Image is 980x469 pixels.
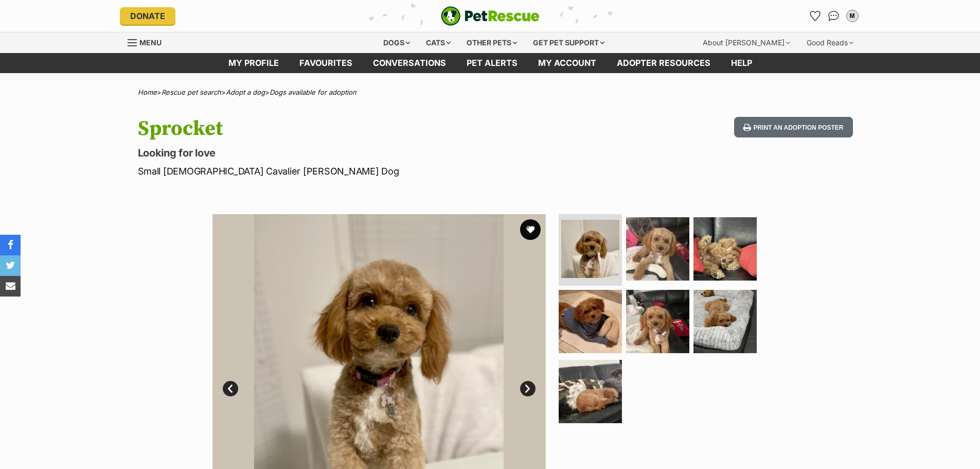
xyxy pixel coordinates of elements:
a: Home [138,88,157,96]
img: Photo of Sprocket [561,220,619,278]
a: Donate [120,7,175,25]
p: Looking for love [138,146,573,160]
div: About [PERSON_NAME] [696,32,797,53]
img: chat-41dd97257d64d25036548639549fe6c8038ab92f7586957e7f3b1b290dea8141.svg [828,11,839,21]
a: Next [520,381,536,396]
a: Help [721,53,762,73]
img: Photo of Sprocket [693,290,757,353]
img: Photo of Sprocket [626,217,689,281]
div: Cats [419,32,458,53]
button: favourite [520,219,541,240]
a: Adopter resources [607,53,721,73]
div: Good Reads [799,32,861,53]
img: Photo of Sprocket [559,360,622,423]
a: Menu [128,32,169,51]
img: logo-e224e6f780fb5917bec1dbf3a21bbac754714ae5b6737aabdf751b685950b380.svg [441,6,540,26]
a: Adopt a dog [226,88,265,96]
a: My account [528,53,607,73]
img: Photo of Sprocket [626,290,689,353]
p: Small [DEMOGRAPHIC_DATA] Cavalier [PERSON_NAME] Dog [138,164,573,178]
div: Other pets [459,32,524,53]
a: Prev [223,381,238,396]
img: Photo of Sprocket [693,217,757,281]
a: PetRescue [441,6,540,26]
div: > > > [112,89,868,96]
h1: Sprocket [138,117,573,141]
ul: Account quick links [807,8,861,24]
div: Dogs [376,32,417,53]
a: conversations [363,53,456,73]
button: My account [844,8,861,24]
div: Get pet support [526,32,612,53]
a: Dogs available for adoption [270,88,357,96]
a: My profile [218,53,289,73]
img: Photo of Sprocket [559,290,622,353]
a: Rescue pet search [162,88,221,96]
a: Conversations [826,8,842,24]
a: Favourites [289,53,363,73]
button: Print an adoption poster [734,117,852,138]
div: M [847,11,858,21]
span: Menu [139,38,162,47]
a: Pet alerts [456,53,528,73]
a: Favourites [807,8,824,24]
